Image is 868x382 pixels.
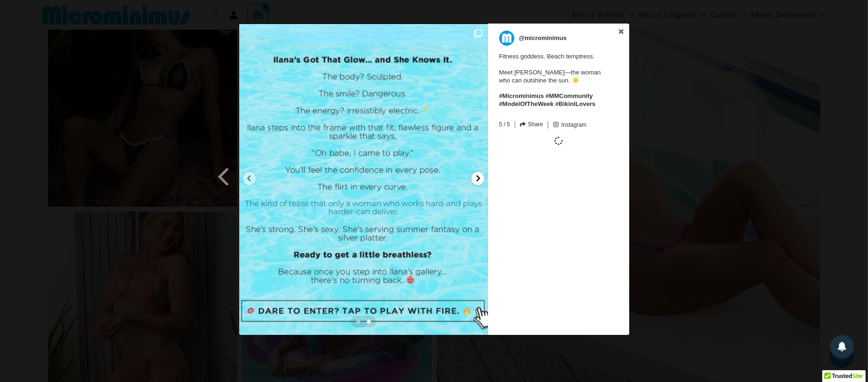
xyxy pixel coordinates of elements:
img: microminimus.jpg [499,31,514,46]
a: #MMCommunity [545,92,592,99]
span: 5 / 5 [499,119,510,128]
img: Fitness goddess. Beach temptress.<br> <br> Meet Ilana—the woman who can outshine the sun. ☀️ <br>... [239,24,488,335]
p: @microminimus [519,31,567,46]
a: #Microminimus [499,92,544,99]
a: @microminimus [499,31,612,46]
a: #BikiniLovers [555,100,595,107]
a: Share [520,122,543,128]
a: Instagram [553,122,586,129]
a: #ModelOfTheWeek [499,100,554,107]
span: Fitness goddess. Beach temptress. Meet [PERSON_NAME]—the woman who can outshine the sun. ☀️ [499,48,612,108]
